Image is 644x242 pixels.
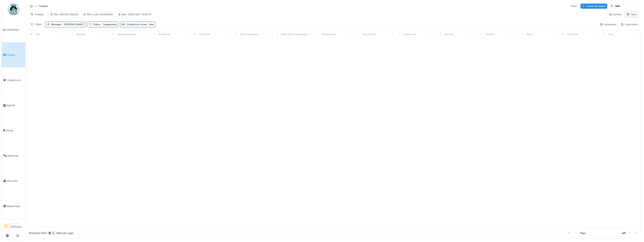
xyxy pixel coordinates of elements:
[29,231,46,235] div: Showing 1 - 0 of 0
[2,93,25,118] a: Agenda
[7,28,24,31] span: Dashboard
[126,23,154,26] div: Onderhoud tonen
[158,33,170,36] div: Gemaakt op
[10,222,24,225] div: Manager
[100,23,117,26] span: : Toegewezen
[598,22,618,27] div: Kolommen
[51,23,84,26] div: Manager
[117,33,136,36] div: Aangevraagd door
[7,204,24,208] span: Rapportage
[3,222,24,231] a: SV Manager[PERSON_NAME]
[445,33,453,36] div: Machine
[29,12,45,17] div: Presets
[567,33,578,36] div: Tickettype
[240,33,258,36] div: Afsluit opmerking
[569,3,579,9] div: Taken
[77,33,85,36] div: Manager
[485,33,494,36] div: Prioriteit
[580,231,586,235] div: Page
[48,231,73,235] div: items per page
[50,13,78,16] div: filter: BESTELLINGEN
[6,129,24,132] span: Zones
[2,143,25,168] a: Machines
[619,22,639,27] div: Exporteren
[7,53,24,57] span: Tickets
[281,33,308,36] div: Taken afsluit opmerkingen
[61,23,84,26] span: : [PERSON_NAME]
[626,13,636,16] div: Tabel
[2,17,25,42] a: Dashboard
[2,67,25,93] a: Onderhoud
[6,103,24,107] span: Agenda
[608,33,613,36] div: Zone
[93,23,117,26] div: Status
[7,179,24,183] span: Voorraad
[10,222,24,230] li: [PERSON_NAME]
[2,168,25,194] a: Voorraad
[83,13,113,16] div: filter: LIJN ALGEMEEN
[2,194,25,219] a: Rapportage
[7,154,24,158] span: Machines
[580,4,607,9] div: Ticket aanmaken
[2,118,25,143] a: Zones
[147,23,154,26] span: : Nee
[622,231,626,235] strong: of 1
[322,33,336,36] div: Gemaakt door
[2,42,25,68] a: Tickets
[363,33,376,36] div: Beschrijving
[8,4,19,15] img: Badge_color-CXgf-gQk.svg
[199,33,210,36] div: Uitvoerder
[118,13,151,16] div: filter: OPEN DAY TICKETS
[29,22,44,27] div: Filters
[404,33,416,36] div: Gesloten op
[37,4,49,8] strong: Tickets
[36,33,40,36] div: Titel
[609,13,622,16] div: Kanban
[3,223,9,229] li: SV
[7,78,24,82] span: Onderhoud
[526,33,533,36] div: Status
